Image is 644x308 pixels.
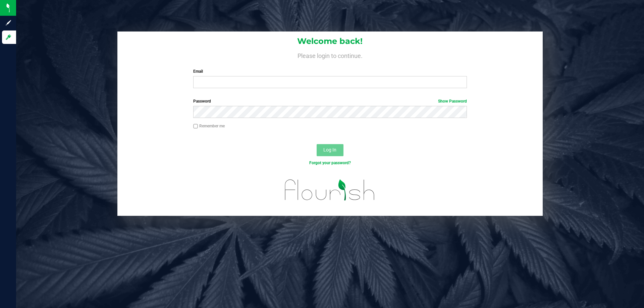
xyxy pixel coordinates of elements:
[117,51,543,59] h4: Please login to continue.
[193,123,225,129] label: Remember me
[309,161,351,165] a: Forgot your password?
[5,19,12,26] inline-svg: Sign up
[193,124,198,129] input: Remember me
[193,68,467,74] label: Email
[323,147,336,152] span: Log In
[193,99,211,104] span: Password
[317,144,343,156] button: Log In
[117,37,543,46] h1: Welcome back!
[277,173,383,207] img: flourish_logo.svg
[438,99,467,104] a: Show Password
[5,34,12,41] inline-svg: Log in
